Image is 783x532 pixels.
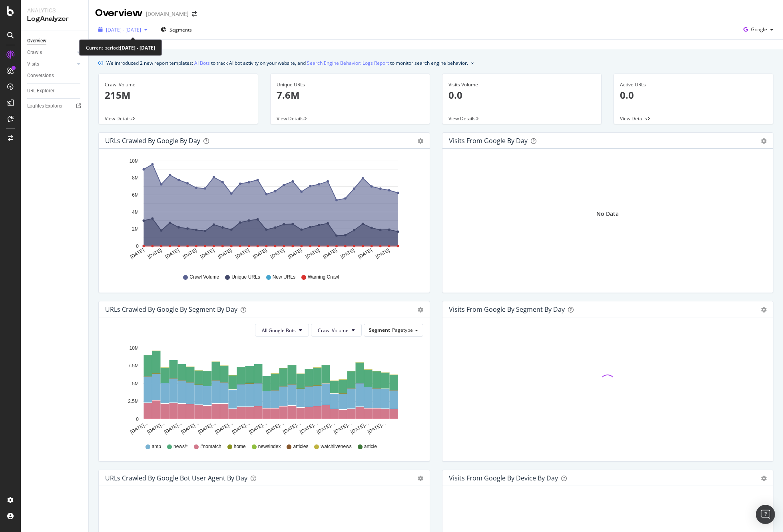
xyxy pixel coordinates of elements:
div: info banner [98,59,773,67]
text: 8M [132,175,139,181]
text: 6M [132,192,139,198]
text: 5M [132,381,139,387]
span: Crawl Volume [318,327,349,334]
text: [DATE] [287,247,303,260]
span: articles [293,443,308,450]
text: [DATE] [182,247,198,260]
text: [DATE] [375,247,391,260]
span: newsindex [258,443,281,450]
p: 7.6M [277,88,424,102]
span: View Details [277,115,304,122]
div: Active URLs [620,81,767,88]
span: View Details [105,115,132,122]
div: gear [418,307,423,313]
div: gear [761,476,767,481]
div: Crawl Volume [105,81,252,88]
span: [DATE] - [DATE] [106,26,141,33]
span: amp [152,443,161,450]
span: Pagetype [392,327,413,333]
text: [DATE] [340,247,356,260]
span: Google [751,26,767,33]
div: Visits from Google By Segment By Day [449,305,565,313]
text: 2M [132,226,139,232]
div: Analytics [27,6,82,14]
text: 0 [136,416,139,422]
span: watchlivenews [321,443,351,450]
button: Google [740,23,777,36]
div: Visits Volume [448,81,596,88]
div: No Data [596,210,619,218]
button: Crawl Volume [311,324,362,337]
text: 7.5M [128,363,139,369]
div: URL Explorer [27,87,54,95]
p: 0.0 [620,88,767,102]
div: Crawls [27,48,42,57]
div: Logfiles Explorer [27,102,63,110]
text: 4M [132,209,139,215]
span: Warning Crawl [308,274,339,281]
div: Unique URLs [277,81,424,88]
a: Crawls [27,48,75,57]
div: gear [418,138,423,144]
span: #nomatch [200,443,221,450]
span: Crawl Volume [189,274,219,281]
div: Overview [27,37,46,45]
span: news/* [173,443,188,450]
div: arrow-right-arrow-left [192,11,197,17]
text: 2.5M [128,399,139,404]
button: close banner [469,57,476,69]
text: [DATE] [147,247,163,260]
text: [DATE] [305,247,321,260]
span: Unique URLs [231,274,260,281]
div: Visits from Google by day [449,137,528,145]
span: home [234,443,246,450]
text: 10M [130,345,139,351]
div: URLs Crawled by Google bot User Agent By Day [105,474,247,482]
div: URLs Crawled by Google By Segment By Day [105,305,237,313]
span: All Google Bots [262,327,296,334]
a: Overview [27,37,83,45]
a: Visits [27,60,75,68]
svg: A chart. [105,343,423,436]
span: View Details [620,115,647,122]
div: A chart. [105,155,423,266]
p: 215M [105,88,252,102]
div: We introduced 2 new report templates: to track AI bot activity on your website, and to monitor se... [106,59,468,67]
text: 10M [130,158,139,164]
text: [DATE] [199,247,215,260]
text: [DATE] [235,247,251,260]
text: 0 [136,243,139,249]
div: Visits From Google By Device By Day [449,474,558,482]
text: [DATE] [217,247,233,260]
span: article [364,443,377,450]
span: View Details [448,115,476,122]
div: LogAnalyzer [27,14,82,24]
text: [DATE] [322,247,338,260]
button: All Google Bots [255,324,309,337]
div: Current period: [86,43,155,52]
a: Logfiles Explorer [27,102,83,110]
a: URL Explorer [27,87,83,95]
a: Conversions [27,72,83,80]
p: 0.0 [448,88,596,102]
div: Open Intercom Messenger [756,505,775,524]
text: [DATE] [129,247,145,260]
text: [DATE] [269,247,285,260]
div: URLs Crawled by Google by day [105,137,200,145]
span: Segments [169,26,192,33]
a: Search Engine Behavior: Logs Report [307,59,389,67]
div: [DOMAIN_NAME] [146,10,189,18]
div: gear [761,138,767,144]
button: Segments [157,23,195,36]
div: gear [418,476,423,481]
b: [DATE] - [DATE] [120,44,155,51]
text: [DATE] [252,247,268,260]
button: [DATE] - [DATE] [95,23,151,36]
text: [DATE] [164,247,180,260]
div: Overview [95,6,143,20]
div: gear [761,307,767,313]
div: Conversions [27,72,54,80]
a: AI Bots [194,59,210,67]
span: Segment [369,327,390,333]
